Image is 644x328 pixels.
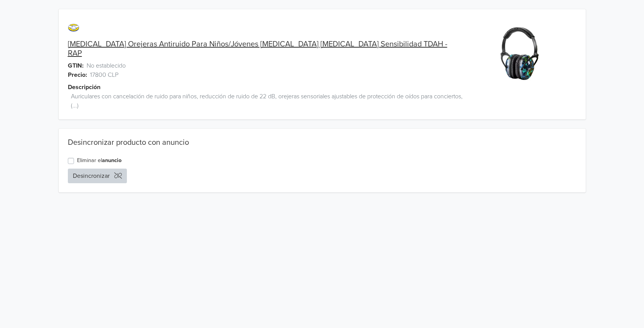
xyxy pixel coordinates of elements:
span: Precio: [68,70,87,80]
a: anuncio [102,157,122,164]
div: Desincronizar producto con anuncio [68,138,577,147]
button: Desincronizar [68,169,127,183]
span: 17800 CLP [90,70,118,80]
img: product_image [491,25,549,83]
span: Descripción [68,83,100,92]
span: GTIN: [68,61,84,70]
span: No establecido [87,61,126,70]
a: [MEDICAL_DATA] Orejeras Antiruido Para Niños/Jóvenes [MEDICAL_DATA] [MEDICAL_DATA] Sensibilidad T... [68,40,454,58]
span: Auriculares con cancelación de ruido para niños, reducción de ruido de 22 dB, orejeras sensoriale... [71,92,463,110]
label: Eliminar el [77,156,122,165]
